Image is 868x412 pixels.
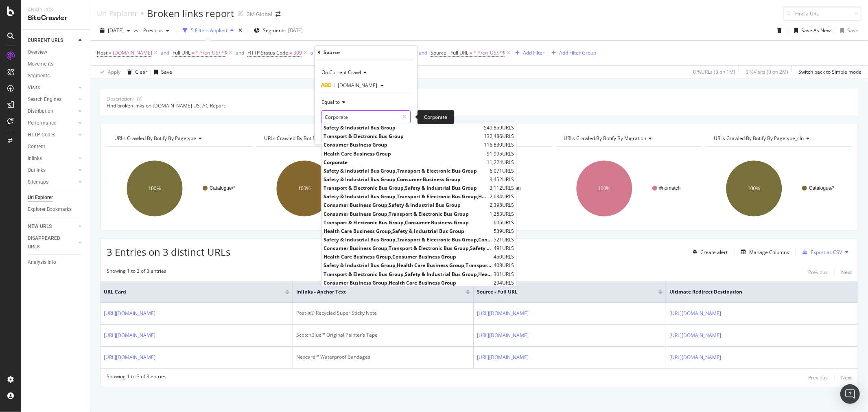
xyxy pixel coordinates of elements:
div: Next [841,269,852,276]
button: Save As New [791,24,831,37]
button: Segments[DATE] [251,24,306,37]
div: Source [324,49,340,56]
a: Sitemaps [28,178,76,186]
div: A chart. [556,153,702,224]
a: Movements [28,60,84,68]
span: 3,452 URLS [490,176,514,183]
h4: URLs Crawled By Botify By pagetype [113,132,245,145]
span: 408 URLS [494,262,514,269]
a: Url Explorer [97,9,138,18]
a: Analysis Info [28,258,84,267]
span: ^.*/en_US/.*$ [196,47,227,59]
span: = [192,49,195,56]
div: Export as CSV [811,249,842,256]
span: 2,634 URLS [490,193,514,200]
div: Showing 1 to 3 of 3 entries [107,267,166,277]
span: Transport & Electronic Bus Group,Safety & Industrial Bus Group,Health Care Business Group [324,271,492,278]
a: Url Explorer [28,193,84,202]
button: [DOMAIN_NAME] [321,79,387,92]
div: Next [841,374,852,381]
div: Movements [28,60,53,68]
div: Description: [107,95,134,102]
div: Manage Columns [749,249,789,256]
span: Health Care Business Group,Safety & Industrial Bus Group [324,228,492,234]
span: 606 URLS [494,219,514,226]
div: Previous [808,374,828,381]
div: 5 Filters Applied [191,27,227,34]
span: 539 URLS [494,228,514,234]
div: times [237,26,244,35]
span: Transport & Electronic Bus Group,Consumer Business Group [324,219,492,226]
div: DISAPPEARED URLS [28,234,69,251]
span: HTTP Status Code [247,49,288,56]
button: Clear [124,66,147,79]
button: Next [841,267,852,277]
div: Switch back to Simple mode [798,68,861,75]
div: [DATE] [288,27,303,34]
div: A chart. [706,153,852,224]
span: Consumer Business Group,Transport & Electronic Bus Group,Safety & Industrial Bus Group [324,245,492,252]
a: Overview [28,48,84,57]
div: Post-it® Recycled Super Sticky Note [296,309,470,317]
div: Save [161,68,172,75]
a: Segments [28,72,84,80]
span: Ultimate Redirect Destination [669,288,842,296]
button: Manage Columns [738,247,789,257]
button: Previous [808,373,828,383]
span: 3 Entries on 3 distinct URLs [107,245,230,259]
span: On Current Crawl [321,69,361,76]
div: 0 % URLs ( 3 on 1M ) [693,68,735,75]
span: 6,071 URLS [490,167,514,174]
span: 450 URLS [494,253,514,260]
div: Clear [135,68,147,75]
div: 3M Global [247,10,272,18]
div: Add Filter Group [559,49,596,56]
span: = [289,49,292,56]
div: NEW URLS [28,222,52,231]
a: Visits [28,83,76,92]
a: [URL][DOMAIN_NAME] [477,331,529,340]
span: Consumer Business Group [324,142,482,149]
div: HTTP Codes [28,131,55,139]
svg: A chart. [107,153,252,224]
span: = [109,49,112,56]
div: Analysis Info [28,258,56,267]
span: Safety & Industrial Bus Group,Transport & Electronic Bus Group,Consumer Business Group [324,236,492,243]
div: Open Intercom Messenger [840,384,860,404]
span: Source - Full URL [477,288,646,296]
div: Analytics [28,7,83,13]
span: 1,253 URLS [490,210,514,217]
div: Search Engines [28,95,61,104]
span: 132,486 URLS [484,133,514,140]
div: SiteCrawler [28,13,83,23]
text: #nomatch [659,185,681,191]
div: Visits [28,83,40,92]
text: 100% [748,186,760,191]
a: NEW URLS [28,222,76,231]
a: Search Engines [28,95,76,104]
span: 91,995 URLS [487,150,514,157]
span: URL Card [104,288,283,296]
span: 309 [293,47,302,59]
button: Next [841,373,852,383]
span: 301 URLS [494,271,514,278]
span: Inlinks - Anchor Text [296,288,454,296]
span: Safety & Industrial Bus Group,Consumer Business Group [324,176,488,183]
div: and [236,49,244,56]
div: Overview [28,48,47,57]
button: Save [837,24,858,37]
span: URLs Crawled By Botify By migration [564,135,647,142]
span: Segments [263,27,286,34]
div: Broken links report [147,7,234,20]
button: and [161,49,169,57]
div: Create alert [700,249,728,256]
div: Url Explorer [28,193,53,202]
button: Add Filter Group [548,48,596,58]
a: Content [28,142,84,151]
button: Add Filter [512,48,544,58]
div: Content [28,142,45,151]
text: Catalogue/* [809,185,835,191]
div: Add Filter [523,49,544,56]
span: 11,224 URLS [487,159,514,166]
